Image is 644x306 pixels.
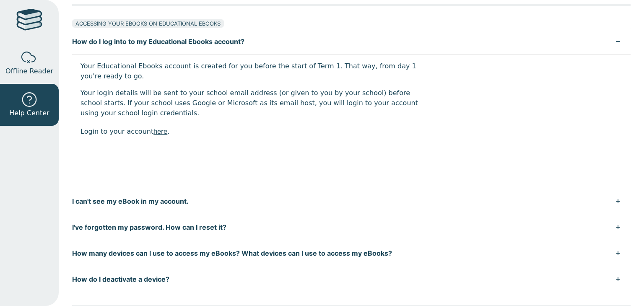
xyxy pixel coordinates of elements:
[5,66,53,76] span: Offline Reader
[9,108,49,118] span: Help Center
[80,125,419,137] p: Login to your account .
[72,29,631,54] button: How do I log into to my Educational Ebooks account?
[72,188,631,214] button: I can't see my eBook in my account.
[153,127,167,135] a: here
[72,19,224,28] div: ACCESSING YOUR EBOOKS ON EDUCATIONAL EBOOKS
[72,266,631,292] button: How do I deactivate a device?
[72,240,631,266] button: How many devices can I use to access my eBooks? What devices can I use to access my eBooks?
[72,214,631,240] button: I've forgotten my password. How can I reset it?
[80,88,419,118] p: Your login details will be sent to your school email address (or given to you by your school) bef...
[80,61,419,81] p: Your Educational Ebooks account is created for you before the start of Term 1. That way, from day...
